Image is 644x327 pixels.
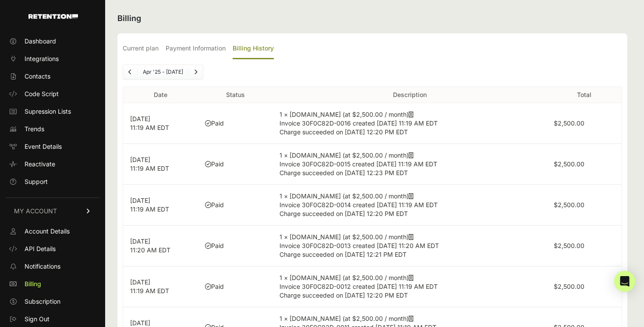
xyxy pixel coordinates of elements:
td: 1 × [DOMAIN_NAME] (at $2,500.00 / month) [272,226,547,266]
td: Paid [198,266,273,307]
span: Dashboard [25,37,56,46]
span: Invoice 30F0C82D-0013 created [DATE] 11:20 AM EDT [280,242,439,249]
label: Payment Information [166,39,226,59]
span: Invoice 30F0C82D-0015 created [DATE] 11:19 AM EDT [280,160,437,168]
span: Subscription [25,297,60,306]
a: Billing [5,277,100,291]
a: Reactivate [5,157,100,171]
span: Charge succeeded on [DATE] 12:20 PM EDT [280,291,408,299]
div: Open Intercom Messenger [614,271,635,292]
span: Invoice 30F0C82D-0016 created [DATE] 11:19 AM EDT [280,119,438,127]
a: Support [5,175,100,189]
a: Notifications [5,259,100,273]
label: $2,500.00 [554,119,584,127]
span: Notifications [25,262,60,271]
span: Contacts [25,72,50,81]
span: Integrations [25,54,59,63]
a: Next [189,65,203,79]
span: API Details [25,244,56,253]
th: Description [272,87,547,103]
p: [DATE] 11:20 AM EDT [130,237,191,255]
span: Invoice 30F0C82D-0012 created [DATE] 11:19 AM EDT [280,283,438,290]
td: Paid [198,226,273,266]
label: Billing History [233,39,274,59]
span: Code Script [25,90,59,98]
a: Dashboard [5,34,100,48]
span: Charge succeeded on [DATE] 12:20 PM EDT [280,210,408,217]
label: $2,500.00 [554,160,584,168]
td: 1 × [DOMAIN_NAME] (at $2,500.00 / month) [272,144,547,185]
span: Charge succeeded on [DATE] 12:23 PM EDT [280,169,408,176]
th: Date [123,87,198,103]
a: Code Script [5,87,100,101]
span: Charge succeeded on [DATE] 12:20 PM EDT [280,128,408,136]
a: Trends [5,122,100,136]
th: Status [198,87,273,103]
span: Reactivate [25,160,55,169]
h2: Billing [117,12,627,25]
span: Charge succeeded on [DATE] 12:21 PM EDT [280,251,407,258]
span: Invoice 30F0C82D-0014 created [DATE] 11:19 AM EDT [280,201,438,208]
p: [DATE] 11:19 AM EDT [130,196,191,214]
img: Retention.com [28,14,78,19]
a: Integrations [5,52,100,66]
td: Paid [198,185,273,226]
td: 1 × [DOMAIN_NAME] (at $2,500.00 / month) [272,266,547,307]
span: MY ACCOUNT [14,207,57,216]
span: Event Details [25,142,62,151]
label: Current plan [123,39,159,59]
span: Trends [25,125,44,133]
a: Previous [123,65,137,79]
span: Supression Lists [25,107,71,116]
td: 1 × [DOMAIN_NAME] (at $2,500.00 / month) [272,185,547,226]
label: $2,500.00 [554,201,584,208]
p: [DATE] 11:19 AM EDT [130,115,191,132]
li: Apr '25 - [DATE] [137,68,188,75]
td: 1 × [DOMAIN_NAME] (at $2,500.00 / month) [272,103,547,144]
span: Sign Out [25,315,50,323]
label: $2,500.00 [554,283,584,290]
th: Total [547,87,622,103]
a: Event Details [5,140,100,154]
td: Paid [198,103,273,144]
a: Contacts [5,69,100,83]
a: Supression Lists [5,104,100,119]
span: Billing [25,280,41,288]
a: MY ACCOUNT [5,198,100,224]
a: Subscription [5,295,100,309]
p: [DATE] 11:19 AM EDT [130,155,191,173]
a: API Details [5,242,100,256]
td: Paid [198,144,273,185]
a: Sign Out [5,312,100,326]
span: Account Details [25,227,70,236]
p: [DATE] 11:19 AM EDT [130,278,191,295]
a: Account Details [5,224,100,238]
label: $2,500.00 [554,242,584,249]
span: Support [25,177,48,186]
